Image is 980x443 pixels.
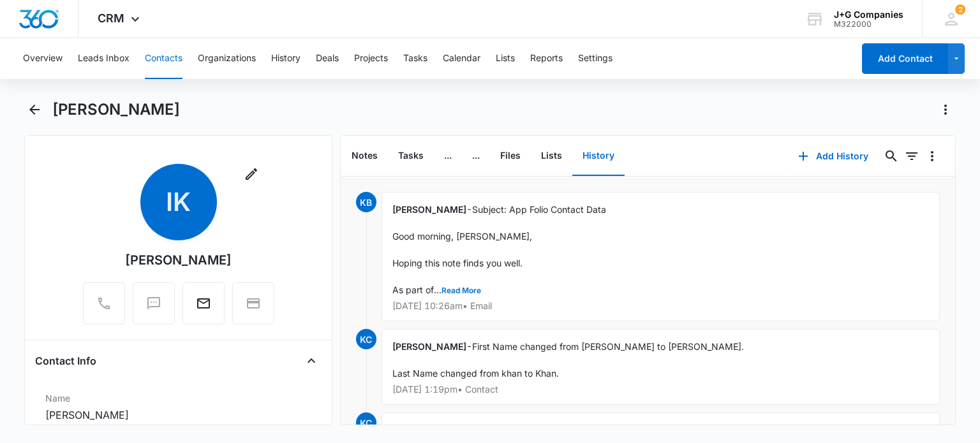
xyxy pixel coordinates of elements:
[462,136,490,176] button: ...
[530,38,563,79] button: Reports
[24,99,44,120] button: Back
[316,38,339,79] button: Deals
[354,38,388,79] button: Projects
[125,251,232,270] div: [PERSON_NAME]
[301,351,322,371] button: Close
[341,136,388,176] button: Notes
[182,282,225,324] button: Email
[881,146,902,166] button: Search...
[271,38,301,79] button: History
[392,341,466,352] span: [PERSON_NAME]
[531,136,572,176] button: Lists
[834,10,903,20] div: account name
[35,386,321,428] div: Name[PERSON_NAME]
[392,385,929,394] p: [DATE] 1:19pm • Contact
[392,301,929,310] p: [DATE] 10:26am • Email
[356,192,376,212] span: KB
[35,353,96,368] h4: Contact Info
[922,146,942,166] button: Overflow Menu
[356,329,376,349] span: KC
[145,38,182,79] button: Contacts
[382,192,940,321] div: -
[862,43,948,74] button: Add Contact
[442,287,481,294] button: Read More
[403,38,427,79] button: Tasks
[382,329,940,405] div: -
[78,38,130,79] button: Leads Inbox
[45,391,311,405] label: Name
[572,136,625,176] button: History
[392,341,744,379] span: First Name changed from [PERSON_NAME] to [PERSON_NAME]. Last Name changed from khan to Khan.
[98,11,124,25] span: CRM
[443,38,480,79] button: Calendar
[496,38,515,79] button: Lists
[198,38,256,79] button: Organizations
[182,302,225,313] a: Email
[785,141,881,171] button: Add History
[392,204,606,295] span: Subject: App Folio Contact Data Good morning, [PERSON_NAME], Hoping this note finds you well. As ...
[356,412,376,433] span: KC
[578,38,612,79] button: Settings
[140,164,217,240] span: IK
[935,99,956,120] button: Actions
[834,20,903,29] div: account id
[902,146,922,166] button: Filters
[490,136,531,176] button: Files
[23,38,63,79] button: Overview
[434,136,462,176] button: ...
[955,4,965,15] div: notifications count
[955,4,965,15] span: 2
[45,407,311,423] dd: [PERSON_NAME]
[388,136,434,176] button: Tasks
[392,204,466,215] span: [PERSON_NAME]
[52,100,180,119] h1: [PERSON_NAME]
